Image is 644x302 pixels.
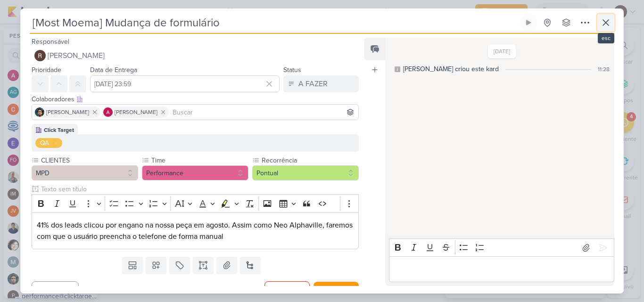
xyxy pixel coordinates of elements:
[389,238,614,257] div: Editor toolbar
[103,107,113,117] img: Alessandra Gomes
[39,184,359,194] input: Texto sem título
[37,220,353,241] span: 41% dos leads clicou por engano na nossa peça em agosto. Assim como Neo Alphaville, faremos com q...
[90,66,137,74] label: Data de Entrega
[90,75,280,92] input: Select a date
[32,47,359,64] button: [PERSON_NAME]
[32,165,138,180] button: MPD
[30,14,518,31] input: Kard Sem Título
[264,281,310,300] button: Rejeitar
[40,138,49,148] div: QA
[32,94,359,104] div: Colaboradores
[403,64,499,74] div: [PERSON_NAME] criou este kard
[46,108,89,116] span: [PERSON_NAME]
[598,33,614,43] div: esc
[283,75,359,92] button: A FAZER
[298,78,328,90] div: A FAZER
[525,19,532,26] div: Ligar relógio
[32,212,359,250] div: Editor editing area: main
[35,107,44,117] img: Nelito Junior
[34,50,46,61] img: Rafael Dornelles
[283,66,301,74] label: Status
[252,165,359,180] button: Pontual
[598,65,610,73] div: 11:28
[142,165,248,180] button: Performance
[261,155,359,165] label: Recorrência
[389,256,614,282] div: Editor editing area: main
[150,155,248,165] label: Time
[32,281,79,300] button: Cancelar
[171,106,356,118] input: Buscar
[32,38,69,46] label: Responsável
[32,194,359,212] div: Editor toolbar
[40,155,138,165] label: CLIENTES
[48,50,105,61] span: [PERSON_NAME]
[115,108,157,116] span: [PERSON_NAME]
[44,126,74,134] div: Click Target
[314,282,359,299] button: Aceitar
[32,66,61,74] label: Prioridade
